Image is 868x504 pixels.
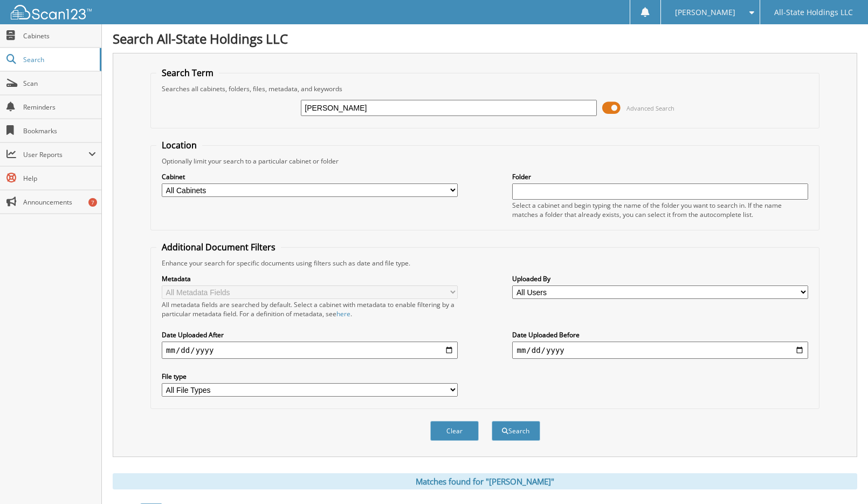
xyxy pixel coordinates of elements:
span: Reminders [23,103,96,112]
span: Cabinets [23,31,96,40]
span: All-State Holdings LLC [774,9,853,16]
a: here [336,309,350,318]
div: Enhance your search for specific documents using filters such as date and file type. [156,258,814,268]
label: Uploaded By [512,274,808,283]
span: Bookmarks [23,126,96,135]
label: Metadata [162,274,458,283]
legend: Search Term [156,67,219,79]
label: Cabinet [162,172,458,181]
input: end [512,342,808,359]
button: Clear [430,421,479,441]
div: Searches all cabinets, folders, files, metadata, and keywords [156,84,814,93]
div: 7 [88,198,97,207]
img: scan123-logo-white.svg [11,5,92,19]
span: [PERSON_NAME] [675,9,735,16]
div: Matches found for "[PERSON_NAME]" [113,473,857,489]
div: Select a cabinet and begin typing the name of the folder you want to search in. If the name match... [512,201,808,219]
span: Announcements [23,197,96,207]
div: Optionally limit your search to a particular cabinet or folder [156,156,814,166]
legend: Additional Document Filters [156,241,281,253]
input: start [162,342,458,359]
label: Folder [512,172,808,181]
button: Search [492,421,540,441]
legend: Location [156,139,202,151]
label: Date Uploaded Before [512,330,808,339]
span: Scan [23,79,96,88]
label: File type [162,372,458,381]
div: All metadata fields are searched by default. Select a cabinet with metadata to enable filtering b... [162,300,458,318]
span: Help [23,174,96,183]
h1: Search All-State Holdings LLC [113,30,857,47]
span: Search [23,55,94,64]
span: User Reports [23,150,88,159]
span: Advanced Search [626,104,674,112]
label: Date Uploaded After [162,330,458,339]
